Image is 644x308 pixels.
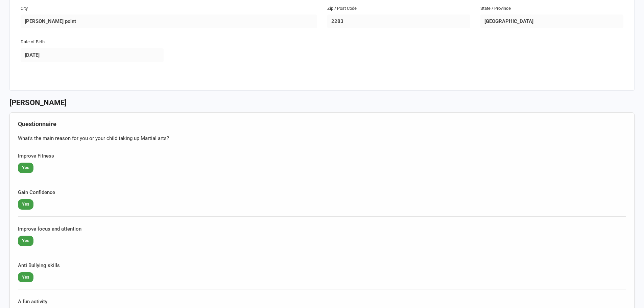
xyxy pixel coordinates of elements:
[18,272,33,283] span: Yes
[18,236,33,246] span: Yes
[18,152,626,160] div: Improve Fitness
[9,99,635,107] h3: [PERSON_NAME]
[18,199,33,210] span: Yes
[18,225,626,233] div: Improve focus and attention
[18,121,626,127] h4: Questionnaire
[18,261,626,269] div: Anti Bullying skills
[21,5,28,12] label: City
[18,188,626,196] div: Gain Confidence
[18,134,626,142] div: What's the main reason for you or your child taking up Martial arts?
[21,39,45,46] label: Date of Birth
[18,163,33,173] span: Yes
[480,5,511,12] label: State / Province
[327,5,357,12] label: Zip / Post Code
[18,298,626,306] div: A fun activity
